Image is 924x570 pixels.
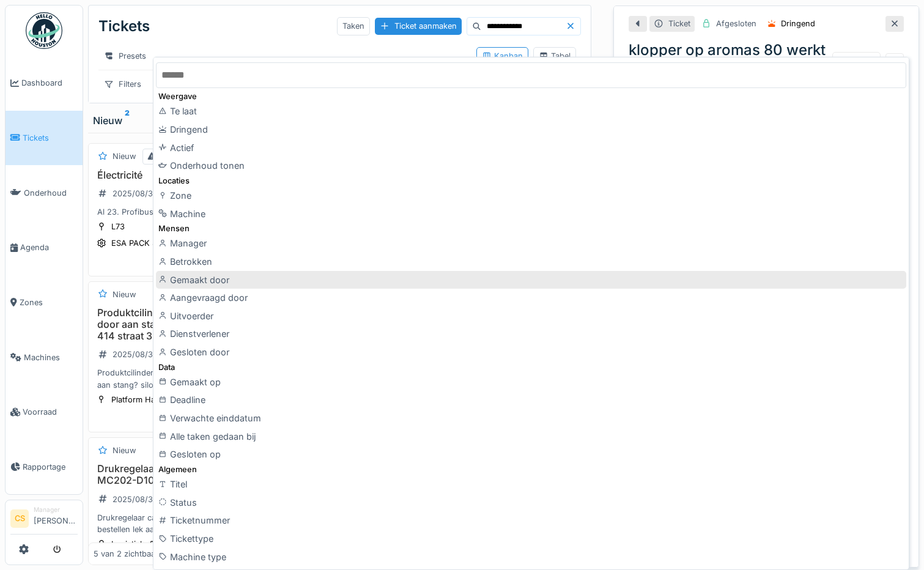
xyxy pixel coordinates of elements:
[20,242,78,253] span: Agenda
[156,187,906,205] div: Zone
[156,325,906,343] div: Dienstverlener
[156,175,906,187] div: Locaties
[156,511,906,530] div: Ticketnummer
[539,50,571,62] div: Tabel
[156,307,906,325] div: Uitvoerder
[113,445,136,456] div: Nieuw
[156,223,906,234] div: Mensen
[156,234,906,253] div: Manager
[668,18,690,29] div: Ticket
[156,427,906,446] div: Alle taken gedaan bij
[482,50,523,62] div: Kanban
[156,494,906,512] div: Status
[113,289,136,300] div: Nieuw
[716,18,756,29] div: Afgesloten
[113,150,136,162] div: Nieuw
[156,102,906,120] div: Te laat
[156,120,906,139] div: Dringend
[629,39,904,83] div: klopper op aromas 80 werkt onvoldoende
[156,289,906,307] div: Aangevraagd door
[23,461,78,473] span: Rapportage
[156,157,906,175] div: Onderhoud tonen
[94,367,244,390] div: Produktcilinder blaast serieus door aan stang? silobatterij 414 straat 3
[94,307,244,342] h3: Produktcilinder blaast serieus door aan stang? silobatterij 414 straat 3
[375,18,462,34] div: Ticket aanmaken
[156,530,906,548] div: Tickettype
[34,505,78,514] div: Manager
[23,132,78,144] span: Tickets
[156,91,906,102] div: Weergave
[94,512,244,535] div: Drukregelaar camozzi MC202-D10 bestellen lek aan wikkelstraat rubix:119A2988 maar enkel in [GEOGR...
[156,445,906,464] div: Gesloten op
[21,77,78,89] span: Dashboard
[111,394,163,405] div: Platform Hal 1
[156,271,906,289] div: Gemaakt door
[156,391,906,409] div: Deadline
[24,187,78,199] span: Onderhoud
[113,188,190,199] div: 2025/08/336/05696
[156,409,906,427] div: Verwachte einddatum
[94,206,244,218] div: Al 23. Profibus alarm
[94,463,244,486] h3: Drukregelaar camozzi MC202-D10 bestellen
[34,505,78,531] li: [PERSON_NAME]
[10,509,29,528] li: CS
[94,548,158,560] div: 5 van 2 zichtbaar
[26,12,62,49] img: Badge_color-CXgf-gQk.svg
[23,406,78,418] span: Voorraad
[156,361,906,373] div: Data
[156,373,906,391] div: Gemaakt op
[93,113,245,128] div: Nieuw
[98,10,150,42] div: Tickets
[113,349,190,360] div: 2025/08/336/05695
[125,113,130,128] sup: 2
[98,75,147,93] div: Filters
[156,464,906,475] div: Algemeen
[156,343,906,361] div: Gesloten door
[156,548,906,566] div: Machine type
[781,18,815,29] div: Dringend
[111,221,125,232] div: L73
[111,237,211,249] div: ESA PACK SINGLE PACK...
[156,253,906,271] div: Betrokken
[94,169,244,181] h3: Électricité
[111,538,144,550] div: Logistiek
[156,139,906,157] div: Actief
[98,47,152,65] div: Presets
[156,205,906,223] div: Machine
[337,17,370,35] div: Taken
[20,297,78,308] span: Zones
[24,352,78,363] span: Machines
[113,494,190,505] div: 2025/08/336/05690
[156,475,906,494] div: Titel
[832,52,881,70] div: Acties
